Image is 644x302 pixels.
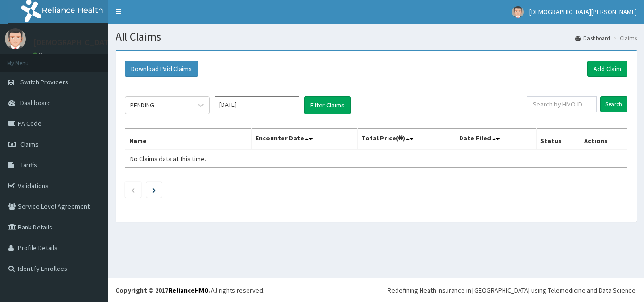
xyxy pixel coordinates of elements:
[168,286,209,294] a: RelianceHMO
[130,100,154,110] div: PENDING
[587,61,627,77] a: Add Claim
[116,31,637,43] h1: All Claims
[125,61,198,77] button: Download Paid Claims
[33,51,56,58] a: Online
[512,6,524,18] img: User Image
[529,8,637,16] span: [DEMOGRAPHIC_DATA][PERSON_NAME]
[33,38,178,47] p: [DEMOGRAPHIC_DATA][PERSON_NAME]
[20,98,51,107] span: Dashboard
[537,129,580,150] th: Status
[20,78,68,86] span: Switch Providers
[455,129,537,150] th: Date Filed
[131,186,135,194] a: Previous page
[5,28,26,49] img: User Image
[125,129,252,150] th: Name
[252,129,357,150] th: Encounter Date
[388,286,637,295] div: Redefining Heath Insurance in [GEOGRAPHIC_DATA] using Telemedicine and Data Science!
[357,129,455,150] th: Total Price(₦)
[152,186,156,194] a: Next page
[20,161,37,169] span: Tariffs
[130,155,206,163] span: No Claims data at this time.
[20,140,39,148] span: Claims
[575,34,610,42] a: Dashboard
[580,129,627,150] th: Actions
[108,278,644,302] footer: All rights reserved.
[611,34,637,42] li: Claims
[600,96,627,112] input: Search
[304,96,351,114] button: Filter Claims
[116,286,211,294] strong: Copyright © 2017 .
[527,96,597,112] input: Search by HMO ID
[215,96,299,113] input: Select Month and Year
